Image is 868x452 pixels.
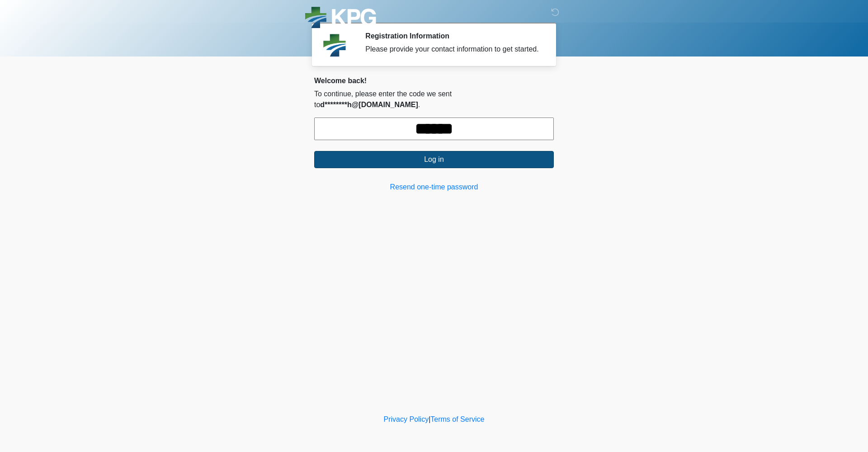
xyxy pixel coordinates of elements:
p: To continue, please enter the code we sent to . [314,89,554,110]
img: KPG Healthcare Logo [305,7,376,31]
a: | [429,415,430,423]
a: Resend one-time password [314,182,554,193]
h2: Welcome back! [314,76,554,85]
div: Please provide your contact information to get started. [365,44,540,55]
img: Agent Avatar [321,32,348,59]
a: Terms of Service [430,415,484,423]
a: Privacy Policy [384,415,429,423]
button: Log in [314,151,554,168]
